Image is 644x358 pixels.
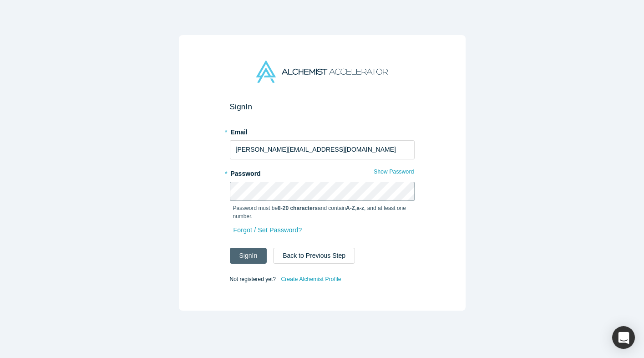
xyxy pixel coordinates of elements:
[233,204,411,220] p: Password must be and contain , , and at least one number.
[280,273,341,285] a: Create Alchemist Profile
[230,248,267,264] button: SignIn
[273,248,355,264] button: Back to Previous Step
[373,166,414,178] button: Show Password
[230,166,415,179] label: Password
[278,205,318,211] strong: 8-20 characters
[230,276,276,282] span: Not registered yet?
[256,61,387,83] img: Alchemist Accelerator Logo
[346,205,355,211] strong: A-Z
[233,222,303,238] a: Forgot / Set Password?
[230,102,415,112] h2: Sign In
[356,205,364,211] strong: a-z
[230,124,415,137] label: Email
